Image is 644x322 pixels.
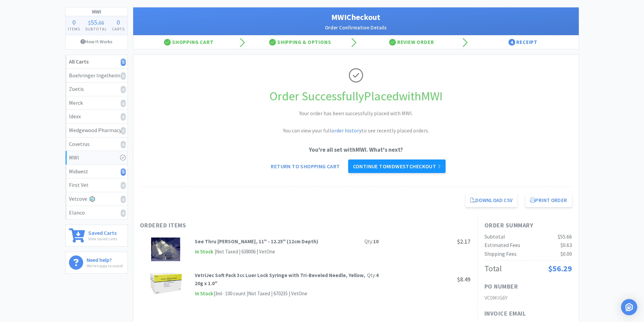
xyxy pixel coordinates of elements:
[66,192,127,206] a: Vetcove0
[140,145,572,154] p: You're all set with MWI . What's next?
[484,241,520,250] div: Estimated Fees
[69,99,124,107] div: Merck
[88,19,91,26] span: $
[69,85,124,94] div: Zoetis
[121,168,126,176] i: 5
[255,109,457,135] h2: Your order has been successfully placed with MWI. You can view your full to see recently placed o...
[121,58,126,66] i: 5
[457,238,471,245] span: $2.17
[195,290,214,298] span: In Stock
[195,272,365,287] strong: VetriJec Soft Pack 3cc Luer Lock Syringe with Tri-Beveled Needle, Yellow, 20g x 1.0"
[66,165,127,179] a: Midwest5
[214,290,246,297] span: | 3ml · 100 count
[195,238,318,245] strong: See Thru [PERSON_NAME], 11" - 12.25" (12cm Depth)
[467,35,579,49] div: Receipt
[356,35,468,49] div: Review Order
[508,39,515,46] span: 4
[121,100,126,107] i: 0
[69,126,124,135] div: Wedgewood Pharmacy
[457,276,471,283] span: $8.49
[140,221,343,230] h1: Ordered Items
[66,206,127,220] a: Elanco0
[69,208,124,217] div: Elanco
[484,294,572,302] h2: VC0MIG6Y
[214,248,275,256] div: | Not Taxed | 638006 | VetOne
[466,194,518,207] a: Download CSV
[66,138,127,151] a: Covetrus0
[88,228,117,236] h6: Saved Carts
[548,263,572,274] span: $56.29
[121,86,126,93] i: 0
[484,309,526,319] h1: Invoice Email
[121,182,126,189] i: 0
[348,159,446,173] a: Continue toMidwestcheckout
[121,113,126,121] i: 0
[246,290,307,298] div: | Not Taxed | 670235 | VetOne
[376,272,379,278] strong: 4
[121,209,126,217] i: 0
[69,140,124,149] div: Covetrus
[69,71,124,80] div: Boehringer Ingelheim
[88,236,117,242] p: View saved carts
[373,238,379,245] strong: 10
[266,159,344,173] a: Return to Shopping Cart
[69,58,89,65] strong: All Carts
[364,238,379,246] div: Qty:
[140,11,572,24] h1: MWI Checkout
[66,110,127,124] a: Idexx0
[66,178,127,192] a: First Vet0
[484,232,505,241] div: Subtotal
[91,18,97,26] span: 55
[484,221,572,230] h1: Order Summary
[117,18,120,26] span: 0
[140,86,572,106] h1: Order Successfully Placed with MWI
[99,19,104,26] span: 66
[195,248,214,256] span: In Stock
[66,96,127,110] a: Merck0
[149,271,183,295] img: d6f18feb8fc64a52bce1c8b61268d907_814227.png
[151,238,180,261] img: f67650940be04b9c8281e0c121edb8fd_6821.png
[69,167,124,176] div: Midwest
[331,127,361,134] a: order history
[69,195,124,203] div: Vetcove
[367,271,379,279] div: Qty:
[87,255,123,263] h6: Need help?
[66,35,127,48] a: How It Works
[525,194,572,207] button: Print Order
[484,250,517,258] div: Shipping Fees
[484,262,502,275] div: Total
[244,35,356,49] div: Shipping & Options
[66,7,127,16] h1: MWI
[69,112,124,121] div: Idexx
[484,282,518,292] h1: PO Number
[69,181,124,190] div: First Vet
[66,55,127,69] a: All Carts5
[82,26,110,32] h4: Subtotal
[560,242,572,248] span: $0.63
[65,225,128,247] a: Saved CartsView saved carts
[121,141,126,148] i: 0
[110,26,127,32] h4: Carts
[69,153,124,162] div: MWI
[140,24,572,32] h2: Order Confirmation Details
[66,82,127,96] a: Zoetis0
[560,250,572,257] span: $0.00
[66,124,127,138] a: Wedgewood Pharmacy0
[121,127,126,134] i: 0
[558,233,572,240] span: $55.66
[66,151,127,165] a: MWI
[87,263,123,269] p: We're happy to assist!
[66,26,83,32] h4: Items
[66,69,127,83] a: Boehringer Ingelheim0
[72,18,76,26] span: 0
[133,35,245,49] div: Shopping Cart
[82,19,110,26] div: .
[621,299,637,315] div: Open Intercom Messenger
[121,72,126,80] i: 0
[121,196,126,203] i: 0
